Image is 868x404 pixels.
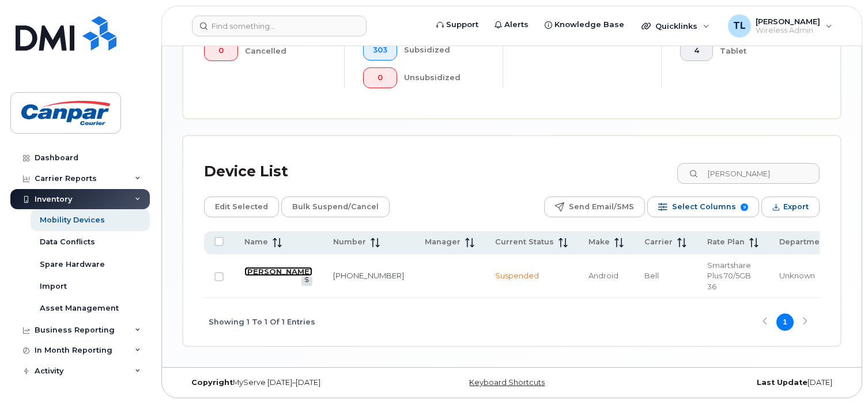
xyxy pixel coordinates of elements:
[504,19,529,31] span: Alerts
[776,314,794,331] button: Page 1
[647,197,759,217] button: Select Columns 9
[779,237,828,247] span: Department
[707,237,745,247] span: Rate Plan
[373,46,387,55] span: 303
[244,267,312,276] a: [PERSON_NAME]
[209,314,315,331] span: Showing 1 To 1 Of 1 Entries
[245,40,326,61] div: Cancelled
[720,14,840,37] div: Tony Ladriere
[333,237,366,247] span: Number
[292,198,379,216] span: Bulk Suspend/Cancel
[469,378,545,387] a: Keyboard Shortcuts
[707,260,751,291] span: Smartshare Plus 70/5GB 36
[301,277,312,285] a: View Last Bill
[644,237,673,247] span: Carrier
[404,67,485,88] div: Unsubsidized
[756,26,820,35] span: Wireless Admin
[495,271,539,280] span: Suspended
[655,21,697,31] span: Quicklinks
[680,40,713,61] button: 4
[363,40,397,61] button: 303
[588,237,610,247] span: Make
[363,67,397,88] button: 0
[428,13,486,36] a: Support
[756,17,820,26] span: [PERSON_NAME]
[446,19,478,31] span: Support
[281,197,390,217] button: Bulk Suspend/Cancel
[741,203,748,211] span: 9
[244,237,268,247] span: Name
[733,19,746,33] span: TL
[204,157,288,187] div: Device List
[633,14,718,37] div: Quicklinks
[486,13,537,36] a: Alerts
[761,197,820,217] button: Export
[404,40,485,61] div: Subsidized
[183,378,402,387] div: MyServe [DATE]–[DATE]
[204,197,279,217] button: Edit Selected
[783,198,809,216] span: Export
[333,271,404,280] a: [PHONE_NUMBER]
[690,46,703,55] span: 4
[779,271,815,280] span: Unknown
[588,271,618,280] span: Android
[191,378,233,387] strong: Copyright
[554,19,624,31] span: Knowledge Base
[544,197,645,217] button: Send Email/SMS
[569,198,634,216] span: Send Email/SMS
[215,198,268,216] span: Edit Selected
[720,40,802,61] div: Tablet
[644,271,659,280] span: Bell
[757,378,807,387] strong: Last Update
[672,198,736,216] span: Select Columns
[425,237,461,247] span: Manager
[495,237,554,247] span: Current Status
[621,378,841,387] div: [DATE]
[677,163,820,184] input: Search Device List ...
[192,16,367,36] input: Find something...
[537,13,632,36] a: Knowledge Base
[204,40,238,61] button: 0
[373,73,387,82] span: 0
[214,46,228,55] span: 0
